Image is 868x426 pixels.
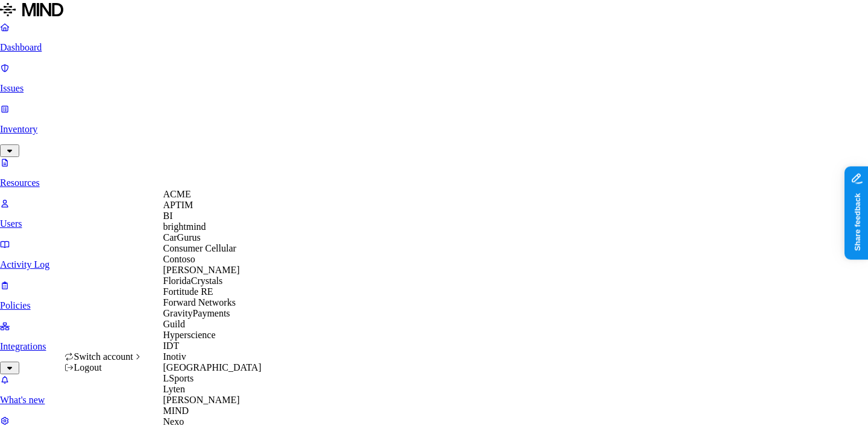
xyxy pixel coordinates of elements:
[163,286,213,297] span: Fortitude RE
[163,406,189,416] span: MIND
[163,221,206,232] span: brightmind
[163,395,240,405] span: [PERSON_NAME]
[163,189,191,199] span: ACME
[64,362,143,373] div: Logout
[163,308,230,318] span: GravityPayments
[163,373,194,383] span: LSports
[163,200,193,210] span: APTIM
[163,362,262,372] span: [GEOGRAPHIC_DATA]
[163,254,195,264] span: Contoso
[163,265,240,275] span: [PERSON_NAME]
[163,232,201,242] span: CarGurus
[163,330,216,340] span: Hyperscience
[163,276,223,286] span: FloridaCrystals
[163,297,236,307] span: Forward Networks
[163,341,180,351] span: IDT
[163,243,236,253] span: Consumer Cellular
[163,211,173,221] span: BI
[74,351,133,362] span: Switch account
[163,351,186,362] span: Inotiv
[163,384,185,394] span: Lyten
[163,319,185,329] span: Guild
